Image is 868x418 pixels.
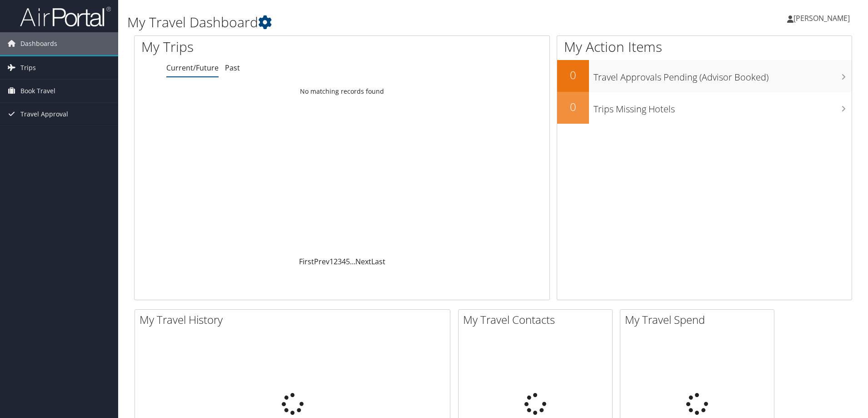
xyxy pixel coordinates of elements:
[594,98,852,116] h3: Trips Missing Hotels
[20,103,68,126] span: Travel Approval
[346,257,350,267] a: 5
[225,63,240,73] a: Past
[594,66,852,84] h3: Travel Approvals Pending (Advisor Booked)
[625,312,774,327] h2: My Travel Spend
[314,257,329,267] a: Prev
[371,257,385,267] a: Last
[557,67,589,83] h2: 0
[557,60,852,92] a: 0Travel Approvals Pending (Advisor Booked)
[141,37,370,56] h1: My Trips
[338,257,342,267] a: 3
[557,37,852,56] h1: My Action Items
[355,257,371,267] a: Next
[350,257,355,267] span: …
[166,63,219,73] a: Current/Future
[140,312,450,327] h2: My Travel History
[329,257,334,267] a: 1
[557,92,852,124] a: 0Trips Missing Hotels
[135,83,549,100] td: No matching records found
[20,6,111,27] img: airportal-logo.png
[793,13,850,23] span: [PERSON_NAME]
[342,257,346,267] a: 4
[557,99,589,115] h2: 0
[127,13,615,32] h1: My Travel Dashboard
[787,5,859,32] a: [PERSON_NAME]
[334,257,338,267] a: 2
[463,312,612,327] h2: My Travel Contacts
[20,80,55,102] span: Book Travel
[20,56,36,79] span: Trips
[299,257,314,267] a: First
[20,32,57,55] span: Dashboards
